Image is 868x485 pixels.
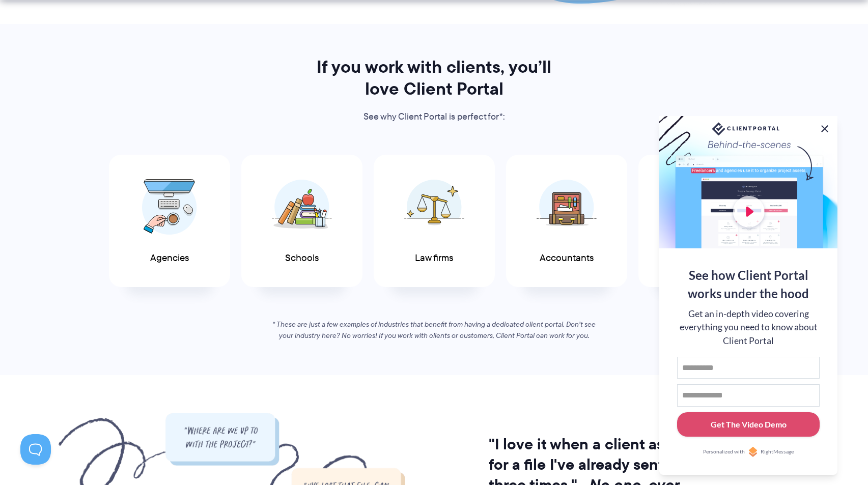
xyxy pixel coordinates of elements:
[272,319,596,340] em: * These are just a few examples of industries that benefit from having a dedicated client portal....
[285,253,319,264] span: Schools
[241,155,362,288] a: Schools
[638,155,760,288] a: Coaches
[703,448,745,456] span: Personalized with
[677,447,820,457] a: Personalized withRightMessage
[303,56,566,100] h2: If you work with clients, you’ll love Client Portal
[20,434,51,465] iframe: Toggle Customer Support
[540,253,594,264] span: Accountants
[761,448,794,456] span: RightMessage
[677,307,820,348] div: Get an in-depth video covering everything you need to know about Client Portal
[374,155,495,288] a: Law firms
[506,155,627,288] a: Accountants
[303,109,566,125] p: See why Client Portal is perfect for*:
[677,412,820,437] button: Get The Video Demo
[711,418,787,431] div: Get The Video Demo
[415,253,453,264] span: Law firms
[748,447,758,457] img: Personalized with RightMessage
[109,155,230,288] a: Agencies
[677,266,820,303] div: See how Client Portal works under the hood
[150,253,189,264] span: Agencies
